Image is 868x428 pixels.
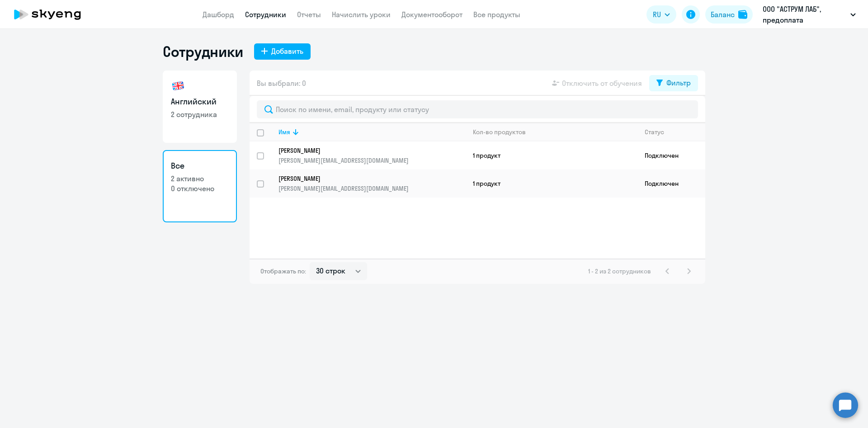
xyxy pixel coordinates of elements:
[278,146,453,155] p: [PERSON_NAME]
[163,150,237,222] a: Все2 активно0 отключено
[645,128,705,136] div: Статус
[163,42,243,61] h1: Сотрудники
[171,79,185,93] img: english
[332,10,391,19] a: Начислить уроки
[645,128,664,136] div: Статус
[653,9,661,20] span: RU
[297,10,321,19] a: Отчеты
[278,174,465,193] a: [PERSON_NAME][PERSON_NAME][EMAIL_ADDRESS][DOMAIN_NAME]
[401,10,462,19] a: Документооборот
[257,100,698,118] input: Поиск по имени, email, продукту или статусу
[666,77,691,88] div: Фильтр
[738,10,747,19] img: balance
[171,174,229,183] p: 2 активно
[758,4,860,25] button: ООО "АСТРУМ ЛАБ", предоплата
[171,183,229,193] p: 0 отключено
[711,9,735,20] div: Баланс
[473,10,520,19] a: Все продукты
[278,128,290,136] div: Имя
[278,146,465,165] a: [PERSON_NAME][PERSON_NAME][EMAIL_ADDRESS][DOMAIN_NAME]
[646,5,676,24] button: RU
[254,43,311,60] button: Добавить
[705,5,753,24] button: Балансbalance
[163,71,237,143] a: Английский2 сотрудника
[473,128,526,136] div: Кол-во продуктов
[466,169,637,198] td: 1 продукт
[763,4,847,25] p: ООО "АСТРУМ ЛАБ", предоплата
[649,75,698,91] button: Фильтр
[171,109,229,119] p: 2 сотрудника
[473,128,637,136] div: Кол-во продуктов
[588,267,651,275] span: 1 - 2 из 2 сотрудников
[203,10,234,19] a: Дашборд
[278,128,465,136] div: Имя
[260,267,306,275] span: Отображать по:
[466,141,637,169] td: 1 продукт
[171,160,229,172] h3: Все
[278,184,465,193] p: [PERSON_NAME][EMAIL_ADDRESS][DOMAIN_NAME]
[278,174,453,183] p: [PERSON_NAME]
[271,46,303,56] div: Добавить
[278,156,465,165] p: [PERSON_NAME][EMAIL_ADDRESS][DOMAIN_NAME]
[257,78,306,89] span: Вы выбрали: 0
[637,169,705,198] td: Подключен
[637,141,705,169] td: Подключен
[171,96,229,108] h3: Английский
[245,10,286,19] a: Сотрудники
